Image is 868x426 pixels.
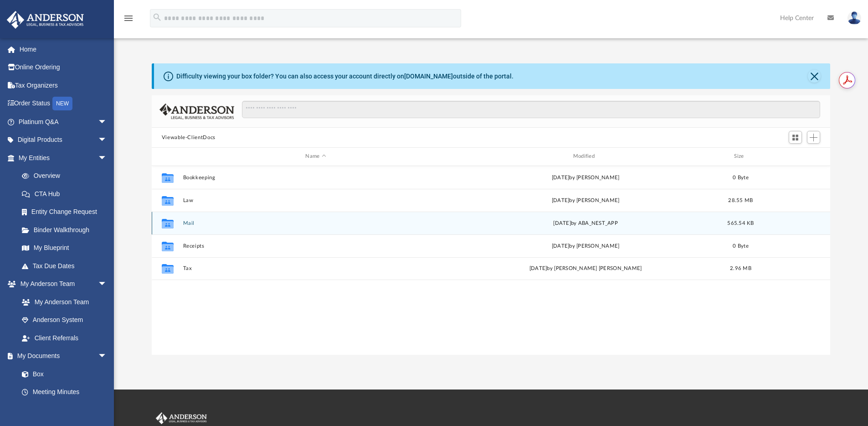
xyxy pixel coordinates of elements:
a: Platinum Q&Aarrow_drop_down [6,113,121,131]
div: [DATE] by [PERSON_NAME] [452,242,718,250]
a: Anderson System [13,311,116,329]
div: id [156,152,179,161]
a: CTA Hub [13,185,121,203]
div: [DATE] by [PERSON_NAME] [PERSON_NAME] [452,265,718,273]
button: Viewable-ClientDocs [162,134,216,142]
a: [DOMAIN_NAME] [404,73,453,80]
a: My Anderson Teamarrow_drop_down [6,275,116,293]
a: Binder Walkthrough [13,221,121,239]
button: Add [807,131,821,144]
a: Entity Change Request [13,203,121,221]
a: menu [123,17,134,24]
input: Search files and folders [242,101,820,118]
a: My Documentsarrow_drop_down [6,347,116,365]
a: My Blueprint [13,239,116,257]
div: grid [152,166,831,355]
div: Difficulty viewing your box folder? You can also access your account directly on outside of the p... [176,72,514,81]
button: Bookkeeping [183,175,448,181]
div: Modified [452,152,719,161]
span: [DATE] [553,220,571,225]
div: [DATE] by [PERSON_NAME] [452,173,718,182]
a: Order StatusNEW [6,94,121,113]
span: 0 Byte [733,175,749,180]
span: 2.96 MB [730,266,751,271]
div: [DATE] by [PERSON_NAME] [452,196,718,204]
div: Name [182,152,448,161]
span: 28.55 MB [728,197,753,203]
img: Anderson Advisors Platinum Portal [154,412,209,424]
a: Online Ordering [6,58,121,77]
i: search [152,12,162,22]
button: Switch to Grid View [789,131,802,144]
div: id [763,152,827,161]
img: User Pic [847,11,861,25]
a: Digital Productsarrow_drop_down [6,131,121,149]
div: Size [722,152,759,161]
div: NEW [52,97,72,110]
a: My Anderson Team [13,293,112,311]
span: arrow_drop_down [98,149,116,167]
a: Client Referrals [13,329,116,347]
img: Anderson Advisors Platinum Portal [4,11,87,29]
a: Tax Organizers [6,76,121,94]
a: Meeting Minutes [13,383,116,401]
a: Overview [13,167,121,185]
span: arrow_drop_down [98,131,116,150]
button: Receipts [183,243,448,249]
span: 565.54 KB [727,220,754,225]
span: arrow_drop_down [98,275,116,294]
a: Tax Due Dates [13,257,121,275]
a: My Entitiesarrow_drop_down [6,149,121,167]
button: Tax [183,265,448,271]
button: Close [808,70,821,83]
a: Home [6,40,121,58]
span: 0 Byte [733,243,749,248]
a: Box [13,365,112,383]
div: by ABA_NEST_APP [452,219,718,227]
button: Law [183,197,448,203]
button: Mail [183,220,448,226]
i: menu [123,13,134,24]
span: arrow_drop_down [98,347,116,366]
span: arrow_drop_down [98,113,116,131]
